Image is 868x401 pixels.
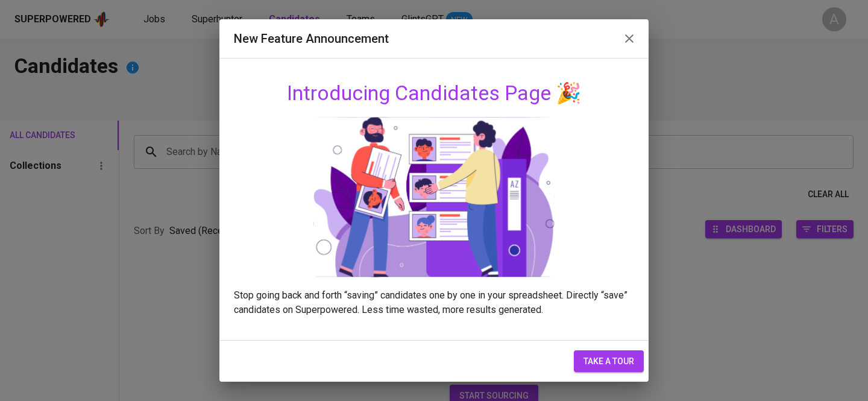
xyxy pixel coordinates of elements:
p: Stop going back and forth “saving” candidates one by one in your spreadsheet. Directly “save” can... [234,288,635,317]
img: onboarding_candidates.svg [313,116,555,279]
h4: Introducing Candidates Page 🎉 [234,81,635,106]
button: take a tour [574,350,644,373]
h2: New Feature Announcement [234,29,635,48]
span: take a tour [583,354,634,369]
